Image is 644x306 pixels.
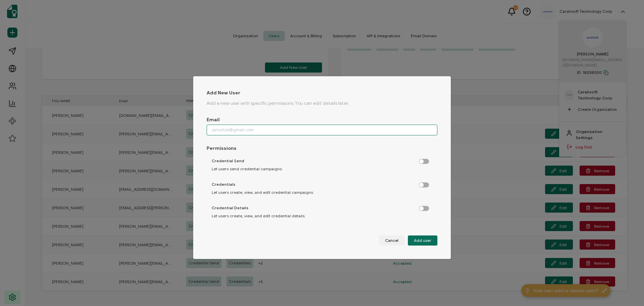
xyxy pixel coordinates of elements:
[212,190,314,195] span: Let users create, view, and edit credential campaigns.
[207,117,220,123] span: Email
[414,238,431,243] span: Add user
[532,230,644,306] iframe: Chat Widget
[207,90,437,96] h1: Add New User
[193,76,451,259] div: dialog
[385,238,398,243] span: Cancel
[207,100,349,106] span: Add a new user with specific permissions. You can edit details later.
[379,235,405,246] button: Cancel
[207,125,437,135] input: janedoe@gmail.com
[212,213,306,219] span: Let users create, view, and edit credential details.
[212,182,235,187] span: Credentials
[212,158,244,164] span: Credential Send
[408,235,437,246] button: Add user
[212,205,249,211] span: Credential Details
[212,166,283,172] span: Let users send credential campaigns.
[207,145,236,151] span: Permissions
